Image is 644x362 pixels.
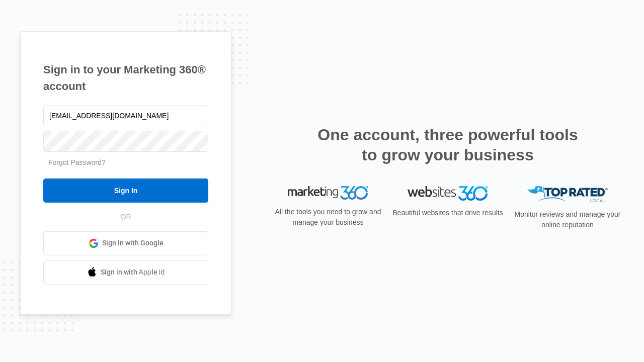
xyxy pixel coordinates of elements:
[314,125,581,165] h2: One account, three powerful tools to grow your business
[288,186,368,200] img: Marketing 360
[101,267,165,278] span: Sign in with Apple Id
[272,207,384,228] p: All the tools you need to grow and manage your business
[43,178,208,203] input: Sign In
[43,260,208,285] a: Sign in with Apple Id
[43,231,208,255] a: Sign in with Google
[43,105,208,126] input: Email
[391,208,504,218] p: Beautiful websites that drive results
[114,212,138,222] span: OR
[511,209,624,230] p: Monitor reviews and manage your online reputation
[43,61,208,95] h1: Sign in to your Marketing 360® account
[408,186,488,201] img: Websites 360
[527,186,608,203] img: Top Rated Local
[48,158,106,166] a: Forgot Password?
[102,238,164,248] span: Sign in with Google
